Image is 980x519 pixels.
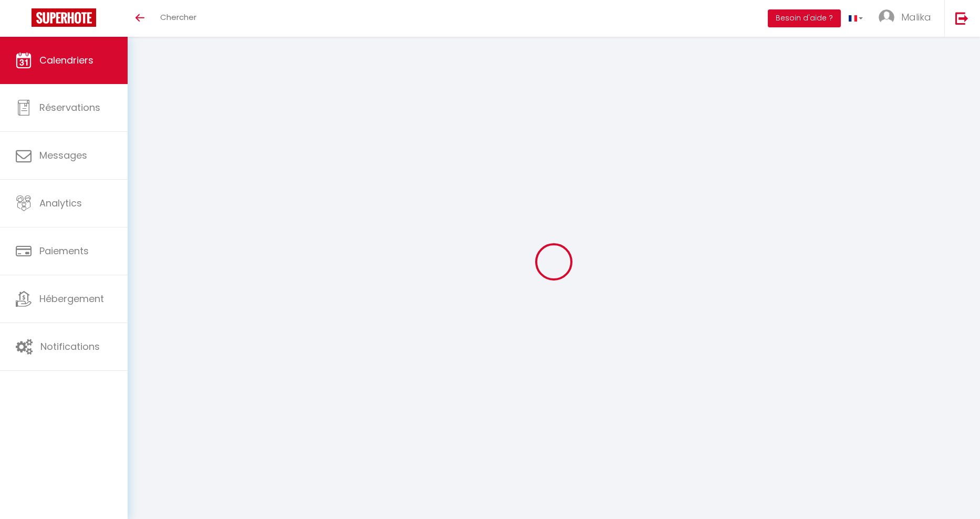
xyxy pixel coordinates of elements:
[39,149,87,162] span: Messages
[901,11,931,24] span: Malika
[39,101,100,114] span: Réservations
[39,54,93,67] span: Calendriers
[160,12,196,23] span: Chercher
[39,244,89,257] span: Paiements
[32,8,96,27] img: Super Booking
[768,9,841,27] button: Besoin d'aide ?
[879,9,894,25] img: ...
[40,340,100,353] span: Notifications
[39,196,82,210] span: Analytics
[39,292,104,305] span: Hébergement
[955,12,968,25] img: logout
